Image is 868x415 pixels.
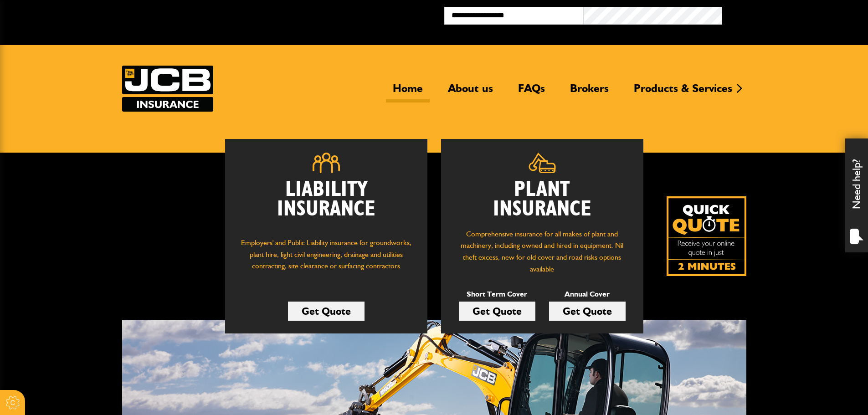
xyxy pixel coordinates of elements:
[239,180,414,228] h2: Liability Insurance
[563,82,616,102] a: Brokers
[239,237,414,281] p: Employers' and Public Liability insurance for groundworks, plant hire, light civil engineering, d...
[511,82,552,102] a: FAQs
[122,66,213,112] a: JCB Insurance Services
[455,180,630,219] h2: Plant Insurance
[549,302,626,321] a: Get Quote
[122,66,213,112] img: JCB Insurance Services logo
[455,228,630,275] p: Comprehensive insurance for all makes of plant and machinery, including owned and hired in equipm...
[667,196,746,276] img: Quick Quote
[722,7,861,21] button: Broker Login
[386,82,430,102] a: Home
[549,288,626,300] p: Annual Cover
[459,302,535,321] a: Get Quote
[627,82,739,102] a: Products & Services
[441,82,500,102] a: About us
[667,196,746,276] a: Get your insurance quote isn just 2-minutes
[288,302,365,321] a: Get Quote
[459,288,535,300] p: Short Term Cover
[845,138,868,252] div: Need help?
